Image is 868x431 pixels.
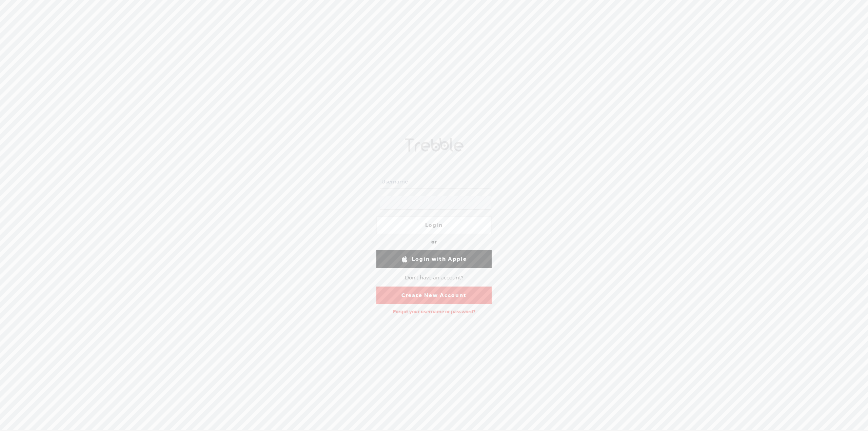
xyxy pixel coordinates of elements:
[405,271,463,285] div: Don't have an account?
[380,175,490,189] input: Username
[376,216,492,234] a: Login
[390,306,479,318] div: Forgot your username or password?
[376,250,492,268] a: Login with Apple
[376,287,492,304] a: Create New Account
[431,237,437,248] div: or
